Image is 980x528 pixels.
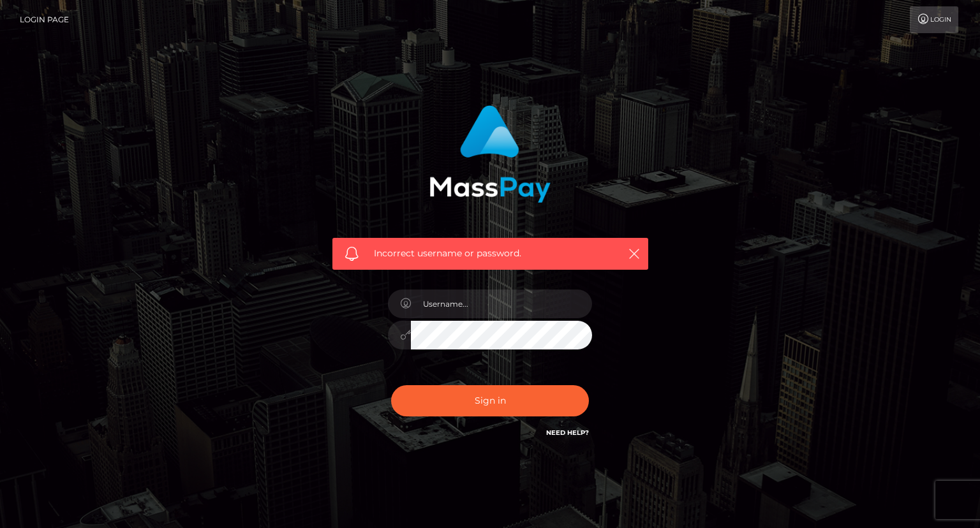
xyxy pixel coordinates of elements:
button: Sign in [391,385,589,416]
a: Login Page [20,6,69,33]
img: MassPay Login [429,105,551,203]
a: Need Help? [546,429,589,437]
span: Incorrect username or password. [374,247,607,260]
a: Login [910,6,958,33]
input: Username... [411,290,592,318]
